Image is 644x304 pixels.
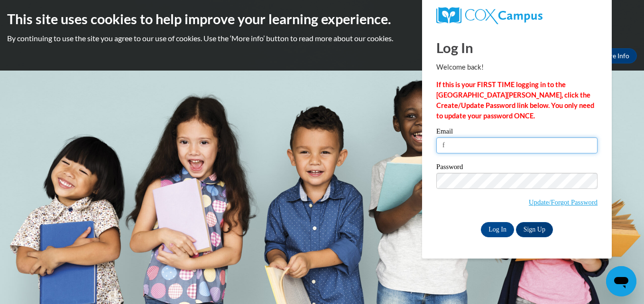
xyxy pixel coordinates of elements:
h1: Log In [436,38,598,57]
img: COX Campus [436,7,543,24]
p: By continuing to use the site you agree to our use of cookies. Use the ‘More info’ button to read... [7,33,637,44]
a: COX Campus [436,7,598,24]
p: Welcome back! [436,62,598,72]
a: More Info [592,48,637,63]
iframe: Button to launch messaging window [606,266,636,296]
input: Log In [481,222,514,237]
h2: This site uses cookies to help improve your learning experience. [7,9,637,28]
label: Password [436,163,598,173]
label: Email [436,128,598,137]
strong: If this is your FIRST TIME logging in to the [GEOGRAPHIC_DATA][PERSON_NAME], click the Create/Upd... [436,80,594,120]
a: Sign Up [516,222,553,237]
a: Update/Forgot Password [529,198,598,206]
